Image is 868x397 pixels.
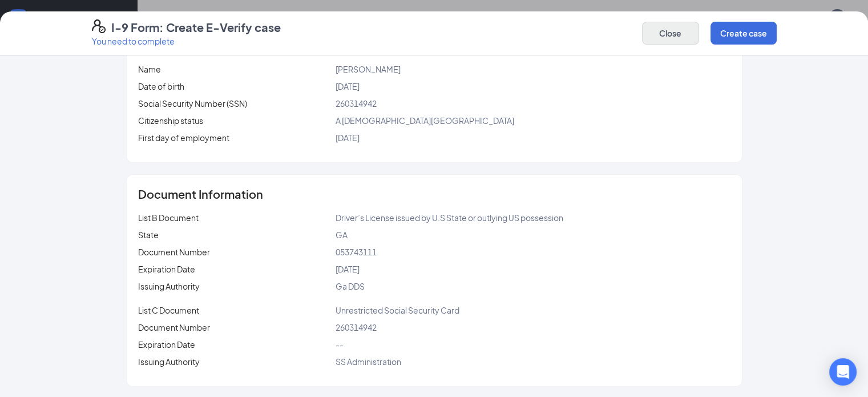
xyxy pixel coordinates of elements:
[335,356,401,367] span: SS Administration
[710,22,777,45] button: Create case
[138,64,161,74] span: Name
[335,264,359,274] span: [DATE]
[335,64,400,74] span: [PERSON_NAME]
[335,247,376,257] span: 053743111
[335,98,376,109] span: 260314942
[335,115,514,126] span: A [DEMOGRAPHIC_DATA][GEOGRAPHIC_DATA]
[111,19,281,35] h4: I-9 Form: Create E-Verify case
[335,212,563,223] span: Driver’s License issued by U.S State or outlying US possession
[138,230,159,240] span: State
[138,81,184,91] span: Date of birth
[642,22,699,45] button: Close
[138,115,203,126] span: Citizenship status
[138,189,263,200] span: Document Information
[138,281,200,291] span: Issuing Authority
[92,35,281,47] p: You need to complete
[138,264,195,274] span: Expiration Date
[138,133,229,143] span: First day of employment
[138,247,210,257] span: Document Number
[138,356,200,367] span: Issuing Authority
[138,98,247,109] span: Social Security Number (SSN)
[335,230,347,240] span: GA
[138,339,195,350] span: Expiration Date
[138,212,199,223] span: List B Document
[138,322,210,332] span: Document Number
[335,133,359,143] span: [DATE]
[335,322,376,332] span: 260314942
[138,305,199,315] span: List C Document
[335,339,343,350] span: --
[335,81,359,91] span: [DATE]
[335,305,459,315] span: Unrestricted Social Security Card
[92,19,106,33] svg: FormI9EVerifyIcon
[335,281,364,291] span: Ga DDS
[829,358,857,386] div: Open Intercom Messenger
